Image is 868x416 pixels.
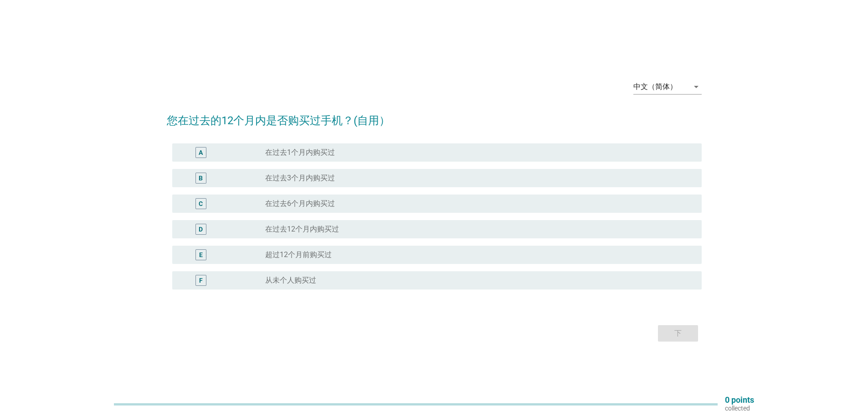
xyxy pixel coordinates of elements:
[633,83,677,91] div: 中文（简体）
[199,275,203,285] div: F
[199,147,203,157] div: A
[691,81,702,92] i: arrow_drop_down
[199,224,203,234] div: D
[265,148,335,157] label: 在过去1个月内购买过
[199,250,203,259] div: E
[199,199,203,208] div: C
[265,250,332,259] label: 超过12个月前购买过
[265,225,339,234] label: 在过去12个月内购买过
[199,173,203,183] div: B
[265,199,335,208] label: 在过去6个月内购买过
[725,396,754,404] p: 0 points
[265,276,316,285] label: 从未个人购买过
[725,404,754,412] p: collected
[167,103,702,129] h2: 您在过去的12个月内是否购买过手机？(自用）
[265,174,335,183] label: 在过去3个月内购买过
